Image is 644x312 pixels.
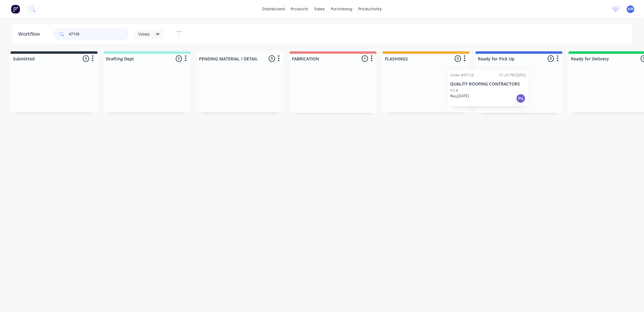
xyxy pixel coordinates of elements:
[288,5,311,14] div: products
[259,5,288,14] a: dashboard
[18,31,43,38] div: Workflow
[311,5,328,14] div: sales
[628,6,633,12] span: AW
[69,28,129,40] input: Search for orders...
[328,5,355,14] div: purchasing
[355,5,385,14] div: productivity
[11,5,20,14] img: Factory
[138,31,150,37] span: Views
